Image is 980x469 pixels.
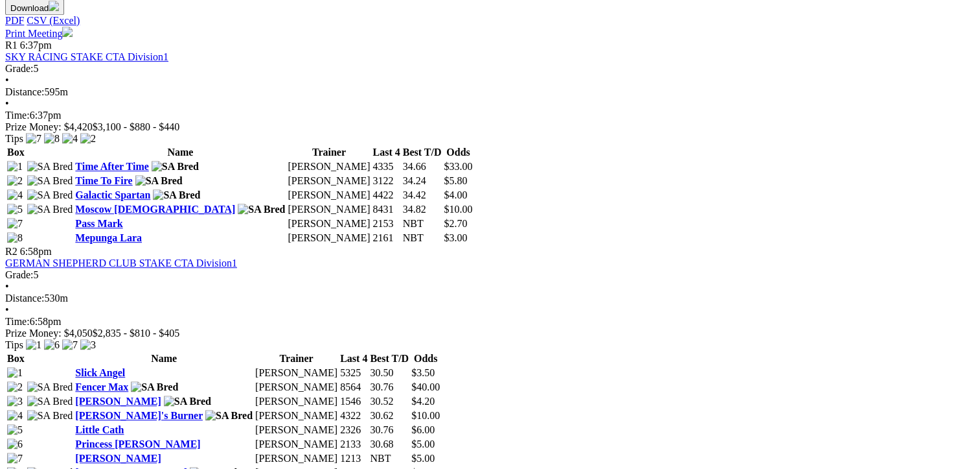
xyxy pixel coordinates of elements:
[287,189,370,202] td: [PERSON_NAME]
[5,63,34,74] span: Grade:
[372,160,400,173] td: 4335
[26,339,41,351] img: 1
[75,439,200,450] a: Princess [PERSON_NAME]
[75,410,203,421] a: [PERSON_NAME]'s Burner
[369,381,409,394] td: 30.76
[74,146,286,159] th: Name
[411,352,440,365] th: Odds
[5,304,9,315] span: •
[5,15,24,26] a: PDF
[75,189,150,200] a: Galactic Spartan
[27,189,73,201] img: SA Bred
[27,204,73,215] img: SA Bred
[255,381,338,394] td: [PERSON_NAME]
[5,293,975,304] div: 530m
[255,438,338,451] td: [PERSON_NAME]
[5,269,975,281] div: 5
[5,86,44,97] span: Distance:
[255,395,338,408] td: [PERSON_NAME]
[372,146,400,159] th: Last 4
[5,269,34,280] span: Grade:
[444,204,472,215] span: $10.00
[369,352,409,365] th: Best T/D
[75,381,128,392] a: Fencer Max
[444,189,467,200] span: $4.00
[75,218,122,229] a: Pass Mark
[27,15,80,26] a: CSV (Excel)
[411,410,440,421] span: $10.00
[75,204,235,215] a: Moscow [DEMOGRAPHIC_DATA]
[75,424,124,435] a: Little Cath
[287,232,370,245] td: [PERSON_NAME]
[5,316,30,327] span: Time:
[5,281,9,292] span: •
[7,161,23,173] img: 1
[20,40,52,51] span: 6:37pm
[255,352,338,365] th: Trainer
[80,339,96,351] img: 3
[339,381,368,394] td: 8564
[75,453,161,464] a: [PERSON_NAME]
[5,133,23,144] span: Tips
[44,133,60,145] img: 8
[26,133,41,145] img: 7
[75,367,125,378] a: Slick Angel
[7,218,23,230] img: 7
[339,395,368,408] td: 1546
[255,367,338,379] td: [PERSON_NAME]
[443,146,473,159] th: Odds
[62,27,73,37] img: printer.svg
[80,133,96,145] img: 2
[369,452,409,465] td: NBT
[5,40,17,51] span: R1
[287,160,370,173] td: [PERSON_NAME]
[7,424,23,436] img: 5
[372,189,400,202] td: 4422
[7,453,23,464] img: 7
[75,232,142,243] a: Mepunga Lara
[7,232,23,244] img: 8
[5,15,975,27] div: Download
[402,146,442,159] th: Best T/D
[444,175,467,186] span: $5.80
[74,352,253,365] th: Name
[5,51,168,62] a: SKY RACING STAKE CTA Division1
[402,217,442,230] td: NBT
[5,258,237,269] a: GERMAN SHEPHERD CLUB STAKE CTA Division1
[7,175,23,187] img: 2
[372,174,400,187] td: 3122
[93,328,180,339] span: $2,835 - $810 - $405
[153,189,200,201] img: SA Bred
[287,174,370,187] td: [PERSON_NAME]
[238,204,285,215] img: SA Bred
[5,63,975,75] div: 5
[287,217,370,230] td: [PERSON_NAME]
[131,381,178,393] img: SA Bred
[27,381,73,393] img: SA Bred
[339,367,368,379] td: 5325
[369,367,409,379] td: 30.50
[339,452,368,465] td: 1213
[44,339,60,351] img: 6
[93,121,180,132] span: $3,100 - $880 - $440
[369,409,409,422] td: 30.62
[5,110,975,121] div: 6:37pm
[402,203,442,216] td: 34.82
[287,203,370,216] td: [PERSON_NAME]
[75,396,161,407] a: [PERSON_NAME]
[49,1,59,11] img: download.svg
[5,86,975,98] div: 595m
[7,204,23,215] img: 5
[372,232,400,245] td: 2161
[402,174,442,187] td: 34.24
[5,98,9,109] span: •
[27,410,73,422] img: SA Bred
[372,203,400,216] td: 8431
[5,328,975,339] div: Prize Money: $4,050
[5,339,23,350] span: Tips
[27,175,73,187] img: SA Bred
[339,438,368,451] td: 2133
[7,189,23,201] img: 4
[7,439,23,450] img: 6
[5,121,975,133] div: Prize Money: $4,420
